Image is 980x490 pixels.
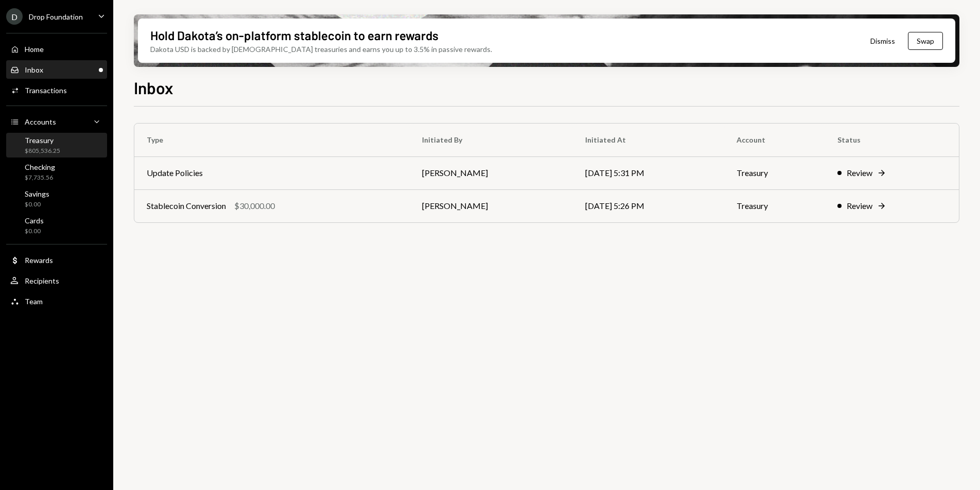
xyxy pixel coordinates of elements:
a: Transactions [6,81,107,99]
td: [DATE] 5:31 PM [573,156,724,189]
button: Dismiss [857,29,908,53]
td: Update Policies [134,156,410,189]
div: Rewards [25,256,53,265]
div: Review [847,167,872,179]
button: Swap [908,32,943,50]
th: Status [825,124,959,156]
td: [PERSON_NAME] [410,156,573,189]
th: Type [134,124,410,156]
div: Hold Dakota’s on-platform stablecoin to earn rewards [150,27,439,44]
a: Cards$0.00 [6,213,107,238]
div: Home [25,45,44,54]
div: Review [847,200,872,212]
a: Treasury$805,536.25 [6,133,107,157]
div: $0.00 [25,227,44,236]
div: $805,536.25 [25,147,60,155]
th: Initiated At [573,124,724,156]
div: Recipients [25,276,59,285]
a: Savings$0.00 [6,186,107,211]
div: Drop Foundation [29,12,83,21]
div: Treasury [25,136,60,145]
td: Treasury [724,189,825,222]
div: $30,000.00 [234,200,275,212]
td: Treasury [724,156,825,189]
td: [PERSON_NAME] [410,189,573,222]
div: Inbox [25,65,43,74]
a: Team [6,292,107,310]
h1: Inbox [134,77,173,98]
div: Checking [25,163,55,171]
a: Rewards [6,251,107,269]
a: Inbox [6,60,107,79]
div: Stablecoin Conversion [147,200,226,212]
div: Accounts [25,117,56,126]
div: Dakota USD is backed by [DEMOGRAPHIC_DATA] treasuries and earns you up to 3.5% in passive rewards. [150,44,492,55]
th: Account [724,124,825,156]
a: Home [6,40,107,58]
div: Savings [25,189,49,198]
a: Checking$7,735.56 [6,160,107,184]
div: Cards [25,216,44,225]
div: Team [25,297,43,306]
a: Recipients [6,271,107,290]
a: Accounts [6,112,107,131]
th: Initiated By [410,124,573,156]
div: D [6,8,23,25]
td: [DATE] 5:26 PM [573,189,724,222]
div: $7,735.56 [25,173,55,182]
div: Transactions [25,86,67,95]
div: $0.00 [25,200,49,209]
